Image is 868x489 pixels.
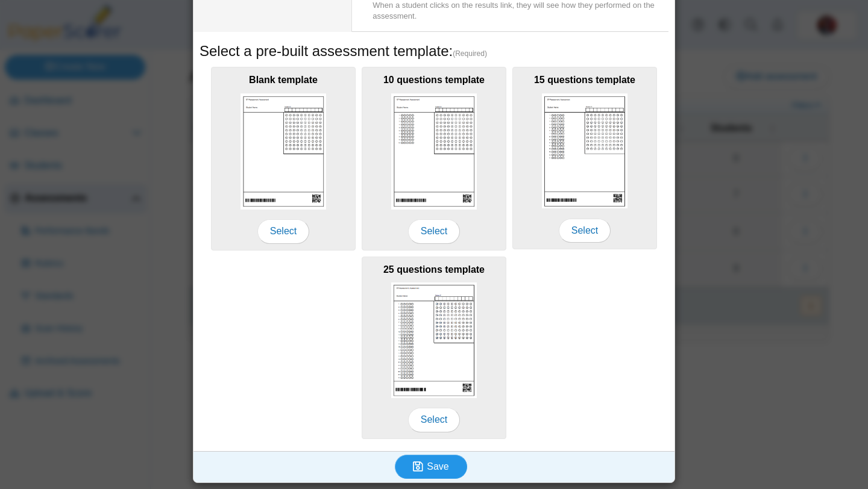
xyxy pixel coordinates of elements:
[408,219,460,243] span: Select
[534,75,635,85] b: 15 questions template
[395,455,467,479] button: Save
[241,93,326,210] img: scan_sheet_blank.png
[559,219,611,243] span: Select
[383,75,485,85] b: 10 questions template
[249,75,318,85] b: Blank template
[200,41,668,61] h5: Select a pre-built assessment template:
[453,49,487,59] span: (Required)
[427,461,448,472] span: Save
[383,264,485,275] b: 25 questions template
[391,282,477,398] img: scan_sheet_25_questions.png
[257,219,309,243] span: Select
[391,93,477,210] img: scan_sheet_10_questions.png
[408,408,460,432] span: Select
[542,93,627,209] img: scan_sheet_15_questions.png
